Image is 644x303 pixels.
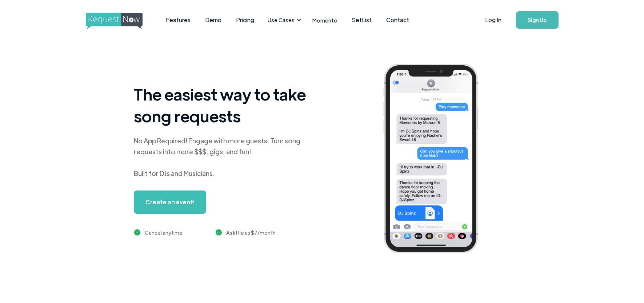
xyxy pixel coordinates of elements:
img: green checkmark [134,229,140,236]
img: requestnow logo [86,13,156,29]
div: Use Cases [263,9,303,31]
a: Log In [478,7,509,33]
h1: The easiest way to take song requests [134,83,316,127]
a: Features [159,9,198,31]
a: Sign Up [516,11,559,29]
a: Create an event! [134,191,206,214]
a: home [86,13,140,27]
div: Cancel anytime [145,228,183,237]
a: Demo [198,9,229,31]
a: SetList [345,9,379,31]
a: Pricing [229,9,261,31]
img: iphone screenshot [375,59,498,261]
a: Momento [305,9,345,31]
a: Contact [379,9,416,31]
div: Use Cases [268,16,295,24]
div: No App Required! Engage with more guests. Turn song requests into more $$$, gigs, and fun! Built ... [134,135,316,179]
div: As little as $7/month [226,228,276,237]
img: green checkmark [216,229,222,236]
